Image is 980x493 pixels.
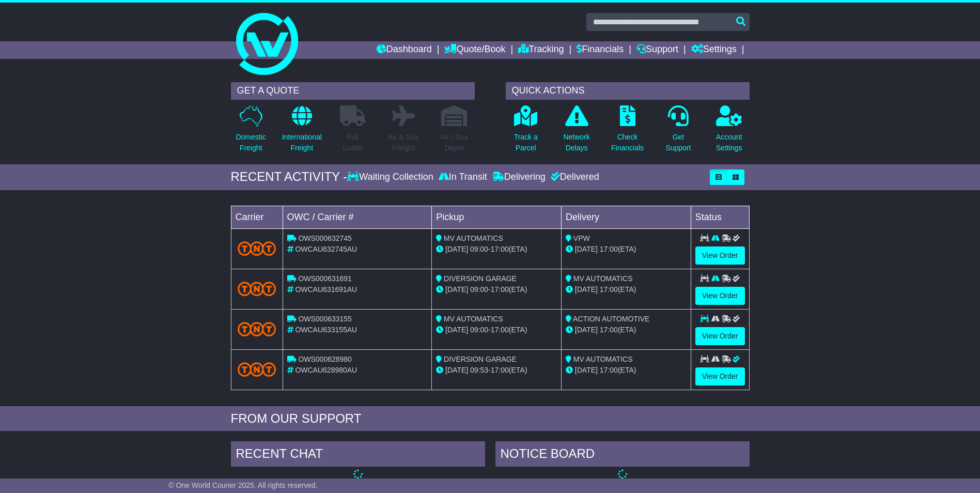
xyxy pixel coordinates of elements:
[575,326,598,334] span: [DATE]
[298,234,352,242] span: OWS000632745
[470,366,488,374] span: 09:53
[577,41,624,59] a: Financials
[445,245,468,253] span: [DATE]
[548,172,599,183] div: Delivered
[236,132,266,153] p: Domestic Freight
[514,132,538,153] p: Track a Parcel
[573,355,633,363] span: MV AUTOMATICS
[283,206,432,228] td: OWC / Carrier #
[231,411,750,426] div: FROM OUR SUPPORT
[377,41,432,59] a: Dashboard
[575,245,598,253] span: [DATE]
[695,367,745,386] a: View Order
[295,326,357,334] span: OWCAU633155AU
[238,282,276,296] img: TNT_Domestic.png
[695,327,745,345] a: View Order
[238,362,276,376] img: TNT_Domestic.png
[238,241,276,255] img: TNT_Domestic.png
[441,132,469,153] p: Air / Sea Depot
[436,325,557,335] div: - (ETA)
[561,206,691,228] td: Delivery
[432,206,562,228] td: Pickup
[388,132,419,153] p: Air & Sea Freight
[231,170,348,184] div: RECENT ACTIVITY -
[665,132,691,153] p: Get Support
[470,245,488,253] span: 09:00
[691,41,737,59] a: Settings
[436,244,557,255] div: - (ETA)
[600,285,618,294] span: 17:00
[298,355,352,363] span: OWS000628980
[575,285,598,294] span: [DATE]
[566,284,687,295] div: (ETA)
[347,172,435,183] div: Waiting Collection
[444,234,503,242] span: MV AUTOMATICS
[235,105,266,159] a: DomesticFreight
[282,132,322,153] p: International Freight
[600,366,618,374] span: 17:00
[491,326,509,334] span: 17:00
[575,366,598,374] span: [DATE]
[436,365,557,376] div: - (ETA)
[436,284,557,295] div: - (ETA)
[231,441,485,469] div: RECENT CHAT
[444,41,505,59] a: Quote/Book
[491,285,509,294] span: 17:00
[600,326,618,334] span: 17:00
[444,274,517,283] span: DIVERSION GARAGE
[563,132,589,153] p: Network Delays
[573,274,633,283] span: MV AUTOMATICS
[716,132,742,153] p: Account Settings
[636,41,678,59] a: Support
[573,234,590,242] span: VPW
[695,246,745,265] a: View Order
[563,105,590,159] a: NetworkDelays
[298,315,352,323] span: OWS000633155
[445,326,468,334] span: [DATE]
[282,105,322,159] a: InternationalFreight
[506,82,750,100] div: QUICK ACTIONS
[444,355,517,363] span: DIVERSION GARAGE
[295,366,357,374] span: OWCAU628980AU
[715,105,743,159] a: AccountSettings
[298,274,352,283] span: OWS000631691
[566,365,687,376] div: (ETA)
[238,322,276,336] img: TNT_Domestic.png
[600,245,618,253] span: 17:00
[436,172,490,183] div: In Transit
[340,132,366,153] p: Full Loads
[611,132,644,153] p: Check Financials
[231,82,475,100] div: GET A QUOTE
[611,105,644,159] a: CheckFinancials
[665,105,691,159] a: GetSupport
[495,441,750,469] div: NOTICE BOARD
[695,287,745,305] a: View Order
[444,315,503,323] span: MV AUTOMATICS
[295,245,357,253] span: OWCAU632745AU
[491,245,509,253] span: 17:00
[514,105,538,159] a: Track aParcel
[573,315,649,323] span: ACTION AUTOMOTIVE
[518,41,564,59] a: Tracking
[168,481,318,489] span: © One World Courier 2025. All rights reserved.
[470,326,488,334] span: 09:00
[295,285,357,294] span: OWCAU631691AU
[691,206,749,228] td: Status
[445,366,468,374] span: [DATE]
[491,366,509,374] span: 17:00
[566,325,687,335] div: (ETA)
[445,285,468,294] span: [DATE]
[490,172,548,183] div: Delivering
[231,206,283,228] td: Carrier
[470,285,488,294] span: 09:00
[566,244,687,255] div: (ETA)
